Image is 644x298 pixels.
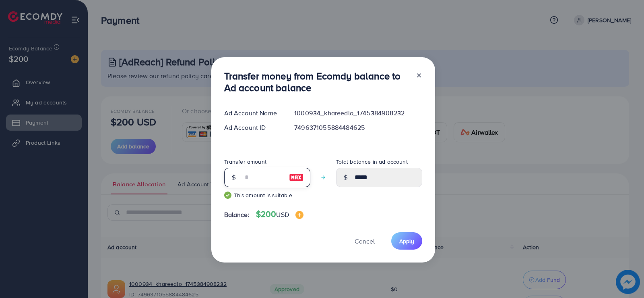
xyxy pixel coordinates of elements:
[276,210,289,219] span: USD
[224,70,409,94] h3: Transfer money from Ecomdy balance to Ad account balance
[345,232,385,250] button: Cancel
[224,210,250,219] span: Balance:
[288,108,428,118] div: 1000934_khareedlo_1745384908232
[288,123,428,132] div: 7496371055884484625
[289,173,303,182] img: image
[224,191,310,199] small: This amount is suitable
[391,232,422,250] button: Apply
[218,123,288,132] div: Ad Account ID
[399,237,414,245] span: Apply
[355,237,375,246] span: Cancel
[218,108,288,118] div: Ad Account Name
[224,192,231,199] img: guide
[336,158,408,166] label: Total balance in ad account
[295,211,303,219] img: image
[224,158,266,166] label: Transfer amount
[256,209,303,219] h4: $200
